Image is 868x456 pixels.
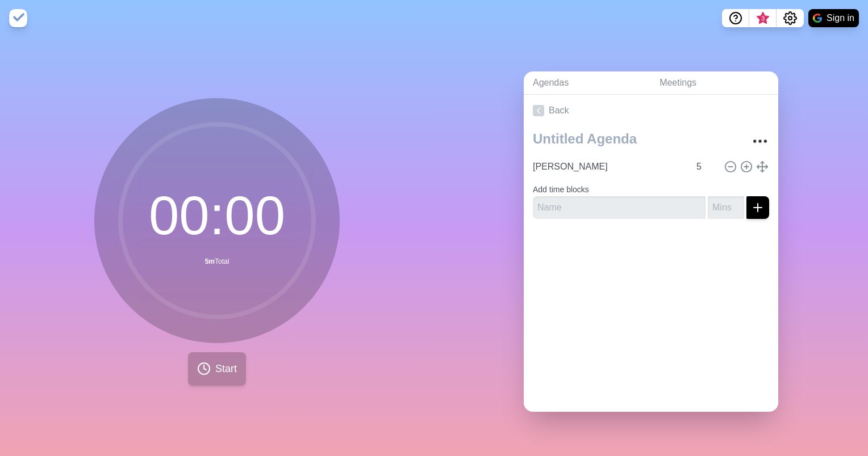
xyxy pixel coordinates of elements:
[9,9,27,27] img: timeblocks logo
[533,196,706,219] input: Name
[758,14,767,23] span: 3
[188,352,246,386] button: Start
[749,130,771,153] button: More
[215,361,237,377] span: Start
[708,196,744,219] input: Mins
[808,9,859,27] button: Sign in
[722,9,749,27] button: Help
[524,71,650,95] a: Agendas
[650,71,778,95] a: Meetings
[813,14,822,23] img: google logo
[749,9,777,27] button: What’s new
[777,9,804,27] button: Settings
[528,155,690,178] input: Name
[524,95,778,126] a: Back
[533,185,589,194] label: Add time blocks
[692,155,719,178] input: Mins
